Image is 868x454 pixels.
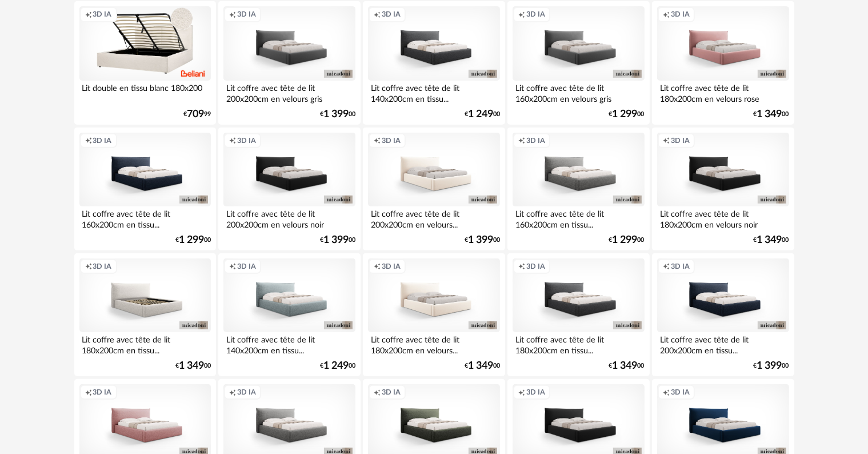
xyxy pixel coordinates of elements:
[323,110,349,118] span: 1 399
[79,81,211,103] div: Lit double en tissu blanc 180x200
[613,236,638,244] span: 1 299
[526,388,545,397] span: 3D IA
[320,236,355,244] div: € 00
[320,110,355,118] div: € 00
[513,332,644,355] div: Lit coffre avec tête de lit 180x200cm en tissu...
[663,262,670,271] span: Creation icon
[237,136,256,145] span: 3D IA
[468,362,493,370] span: 1 349
[518,262,525,271] span: Creation icon
[657,81,789,103] div: Lit coffre avec tête de lit 180x200cm en velours rose
[663,136,670,145] span: Creation icon
[183,110,211,118] div: € 99
[382,388,401,397] span: 3D IA
[671,262,690,271] span: 3D IA
[518,136,525,145] span: Creation icon
[237,388,256,397] span: 3D IA
[323,236,349,244] span: 1 399
[363,253,505,377] a: Creation icon 3D IA Lit coffre avec tête de lit 180x200cm en velours... €1 34900
[179,362,204,370] span: 1 349
[175,362,211,370] div: € 00
[652,128,794,251] a: Creation icon 3D IA Lit coffre avec tête de lit 180x200cm en velours noir €1 34900
[671,10,690,19] span: 3D IA
[218,128,360,251] a: Creation icon 3D IA Lit coffre avec tête de lit 200x200cm en velours noir €1 39900
[652,253,794,377] a: Creation icon 3D IA Lit coffre avec tête de lit 200x200cm en tissu... €1 39900
[179,236,204,244] span: 1 299
[657,332,789,355] div: Lit coffre avec tête de lit 200x200cm en tissu...
[382,136,401,145] span: 3D IA
[382,10,401,19] span: 3D IA
[609,236,645,244] div: € 00
[93,262,112,271] span: 3D IA
[229,262,236,271] span: Creation icon
[526,10,545,19] span: 3D IA
[507,128,649,251] a: Creation icon 3D IA Lit coffre avec tête de lit 160x200cm en tissu... €1 29900
[85,136,92,145] span: Creation icon
[657,206,789,229] div: Lit coffre avec tête de lit 180x200cm en velours noir
[368,81,499,103] div: Lit coffre avec tête de lit 140x200cm en tissu...
[613,110,638,118] span: 1 299
[468,110,493,118] span: 1 249
[671,136,690,145] span: 3D IA
[526,136,545,145] span: 3D IA
[223,332,355,355] div: Lit coffre avec tête de lit 140x200cm en tissu...
[468,236,493,244] span: 1 399
[754,110,789,118] div: € 00
[368,332,499,355] div: Lit coffre avec tête de lit 180x200cm en velours...
[754,236,789,244] div: € 00
[320,362,355,370] div: € 00
[74,128,216,251] a: Creation icon 3D IA Lit coffre avec tête de lit 160x200cm en tissu... €1 29900
[223,206,355,229] div: Lit coffre avec tête de lit 200x200cm en velours noir
[613,362,638,370] span: 1 349
[74,253,216,377] a: Creation icon 3D IA Lit coffre avec tête de lit 180x200cm en tissu... €1 34900
[507,253,649,377] a: Creation icon 3D IA Lit coffre avec tête de lit 180x200cm en tissu... €1 34900
[93,10,112,19] span: 3D IA
[518,10,525,19] span: Creation icon
[757,362,782,370] span: 1 399
[374,388,381,397] span: Creation icon
[229,388,236,397] span: Creation icon
[609,110,645,118] div: € 00
[609,362,645,370] div: € 00
[237,262,256,271] span: 3D IA
[85,262,92,271] span: Creation icon
[671,388,690,397] span: 3D IA
[229,10,236,19] span: Creation icon
[237,10,256,19] span: 3D IA
[363,128,505,251] a: Creation icon 3D IA Lit coffre avec tête de lit 200x200cm en velours... €1 39900
[93,388,112,397] span: 3D IA
[74,1,216,125] a: Creation icon 3D IA Lit double en tissu blanc 180x200 €70999
[79,206,211,229] div: Lit coffre avec tête de lit 160x200cm en tissu...
[229,136,236,145] span: Creation icon
[374,136,381,145] span: Creation icon
[175,236,211,244] div: € 00
[513,81,644,103] div: Lit coffre avec tête de lit 160x200cm en velours gris
[223,81,355,103] div: Lit coffre avec tête de lit 200x200cm en velours gris
[652,1,794,125] a: Creation icon 3D IA Lit coffre avec tête de lit 180x200cm en velours rose €1 34900
[374,10,381,19] span: Creation icon
[363,1,505,125] a: Creation icon 3D IA Lit coffre avec tête de lit 140x200cm en tissu... €1 24900
[754,362,789,370] div: € 00
[465,362,500,370] div: € 00
[218,1,360,125] a: Creation icon 3D IA Lit coffre avec tête de lit 200x200cm en velours gris €1 39900
[85,10,92,19] span: Creation icon
[218,253,360,377] a: Creation icon 3D IA Lit coffre avec tête de lit 140x200cm en tissu... €1 24900
[526,262,545,271] span: 3D IA
[323,362,349,370] span: 1 249
[374,262,381,271] span: Creation icon
[663,388,670,397] span: Creation icon
[187,110,204,118] span: 709
[465,236,500,244] div: € 00
[513,206,644,229] div: Lit coffre avec tête de lit 160x200cm en tissu...
[663,10,670,19] span: Creation icon
[85,388,92,397] span: Creation icon
[368,206,499,229] div: Lit coffre avec tête de lit 200x200cm en velours...
[465,110,500,118] div: € 00
[79,332,211,355] div: Lit coffre avec tête de lit 180x200cm en tissu...
[507,1,649,125] a: Creation icon 3D IA Lit coffre avec tête de lit 160x200cm en velours gris €1 29900
[93,136,112,145] span: 3D IA
[757,236,782,244] span: 1 349
[518,388,525,397] span: Creation icon
[757,110,782,118] span: 1 349
[382,262,401,271] span: 3D IA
